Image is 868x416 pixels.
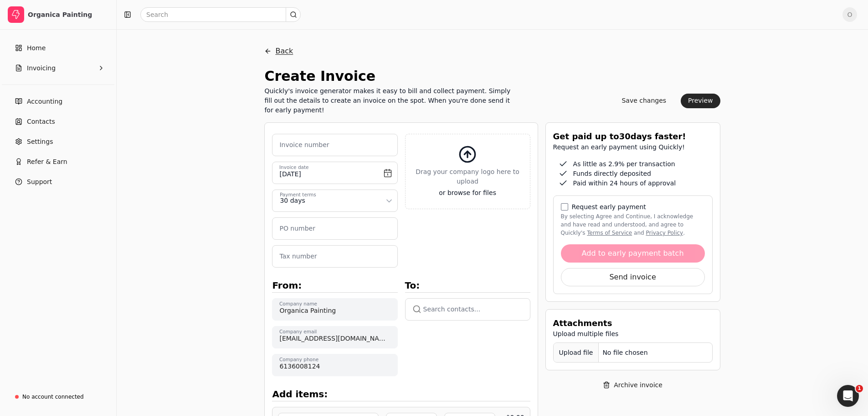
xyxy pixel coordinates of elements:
a: Contacts [4,112,113,131]
button: Back [264,40,293,62]
label: Request early payment [572,204,646,210]
div: Payment terms [280,191,316,199]
button: Send invoice [561,268,705,286]
button: Refer & Earn [4,153,113,171]
button: Upload fileNo file chosen [553,342,713,363]
div: Upload multiple files [553,329,713,339]
button: Invoicing [4,59,113,77]
div: Organica Painting [28,10,108,19]
button: Drag your company logo here to uploador browse for files [405,134,530,209]
a: Home [4,39,113,57]
span: Contacts [27,117,55,126]
div: No file chosen [599,344,651,361]
div: Request an early payment using Quickly! [553,142,713,152]
button: Invoice date [272,162,397,184]
span: Accounting [27,97,62,106]
span: Refer & Earn [27,157,67,167]
label: Company phone [279,356,318,363]
label: Tax number [279,252,317,261]
div: Funds directly deposited [559,169,707,179]
label: Company name [279,300,317,308]
span: Invoicing [27,63,56,73]
div: Paid within 24 hours of approval [559,179,707,188]
div: To: [405,279,530,293]
div: As little as 2.9% per transaction [559,159,707,169]
button: Archive invoice [596,378,670,392]
a: Settings [4,132,113,151]
div: Quickly's invoice generator makes it easy to bill and collect payment. Simply fill out the detail... [264,86,514,115]
div: Attachments [553,317,713,329]
button: Preview [681,94,720,108]
a: terms-of-service [587,230,632,236]
label: PO number [279,224,315,233]
div: Create Invoice [264,62,720,86]
label: Invoice number [279,140,329,150]
div: Upload file [554,342,599,363]
span: 1 [856,385,863,392]
iframe: Intercom live chat [837,385,859,407]
button: O [842,7,857,22]
a: Accounting [4,92,113,111]
span: Support [27,177,52,187]
input: Search [140,7,301,22]
button: Support [4,173,113,191]
div: Add items: [272,387,530,401]
div: No account connected [22,393,84,401]
div: From: [272,279,397,293]
label: Invoice date [279,164,309,171]
label: Company email [279,328,317,336]
span: or browse for files [409,188,526,198]
label: By selecting Agree and Continue, I acknowledge and have read and understood, and agree to Quickly... [561,212,705,237]
span: Drag your company logo here to upload [409,167,526,186]
button: Save changes [614,94,673,108]
a: No account connected [4,389,113,405]
div: Get paid up to 30 days faster! [553,130,713,142]
a: privacy-policy [646,230,683,236]
span: Home [27,43,46,53]
span: Settings [27,137,53,147]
